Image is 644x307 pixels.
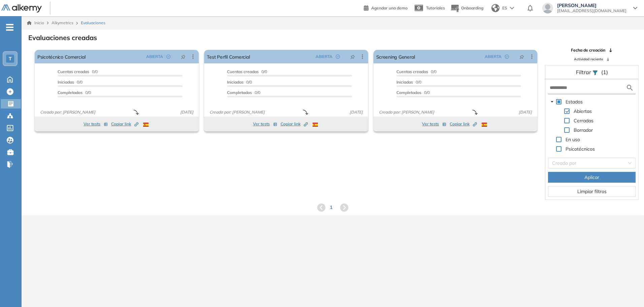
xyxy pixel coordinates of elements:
[450,121,477,127] span: Copiar link
[347,109,365,115] span: [DATE]
[571,47,605,53] span: Fecha de creación
[450,120,477,128] button: Copiar link
[281,120,308,128] button: Copiar link
[330,204,332,211] span: 1
[572,117,595,125] span: Cerradas
[396,69,428,74] span: Cuentas creadas
[584,174,599,181] span: Aplicar
[350,54,355,59] span: pushpin
[313,123,318,127] img: ESP
[572,126,594,134] span: Borrador
[550,100,554,103] span: caret-down
[181,54,186,59] span: pushpin
[227,69,267,74] span: 0/0
[58,69,89,74] span: Cuentas creadas
[227,90,252,95] span: Completados
[557,3,626,8] span: [PERSON_NAME]
[207,109,267,115] span: Creado por: [PERSON_NAME]
[461,5,483,10] span: Onboarding
[176,51,191,62] button: pushpin
[396,80,421,85] span: 0/0
[523,229,644,307] iframe: Chat Widget
[548,172,636,183] button: Aplicar
[502,5,507,11] span: ES
[564,145,596,153] span: Psicotécnicos
[146,54,163,60] span: ABIERTA
[345,51,360,62] button: pushpin
[566,99,583,105] span: Estados
[519,54,524,59] span: pushpin
[510,7,514,9] img: arrow
[371,5,408,10] span: Agendar una demo
[396,69,437,74] span: 0/0
[37,109,98,115] span: Creado por: [PERSON_NAME]
[178,109,196,115] span: [DATE]
[426,5,445,10] span: Tutoriales
[58,90,83,95] span: Completados
[557,8,626,13] span: [EMAIL_ADDRESS][DOMAIN_NAME]
[574,127,593,133] span: Borrador
[376,50,415,63] a: Screening General
[601,68,608,76] span: (1)
[577,188,607,195] span: Limpiar filtros
[52,20,73,25] span: Alkymetrics
[84,120,108,128] button: Ver tests
[450,1,483,16] button: Onboarding
[514,51,529,62] button: pushpin
[576,69,592,75] span: Filtrar
[111,120,138,128] button: Copiar link
[227,80,244,85] span: Iniciadas
[396,90,421,95] span: Completados
[523,229,644,307] div: Widget de chat
[364,3,408,11] a: Agendar una demo
[572,107,593,115] span: Abiertas
[626,84,634,92] img: search icon
[574,108,592,114] span: Abiertas
[574,118,593,124] span: Cerradas
[227,69,259,74] span: Cuentas creadas
[482,123,487,127] img: ESP
[422,120,446,128] button: Ver tests
[396,90,430,95] span: 0/0
[6,27,13,28] i: -
[516,109,535,115] span: [DATE]
[548,186,636,197] button: Limpiar filtros
[111,121,138,127] span: Copiar link
[253,120,277,128] button: Ver tests
[58,69,98,74] span: 0/0
[166,55,170,59] span: check-circle
[58,80,83,85] span: 0/0
[566,136,580,143] span: En uso
[336,55,340,59] span: check-circle
[566,146,595,152] span: Psicotécnicos
[1,4,42,13] img: Logo
[505,55,509,59] span: check-circle
[564,98,584,106] span: Estados
[37,50,86,63] a: Psicotécnico Comercial
[9,56,12,61] span: T
[281,121,308,127] span: Copiar link
[227,90,260,95] span: 0/0
[27,20,44,26] a: Inicio
[396,80,413,85] span: Iniciadas
[574,57,603,62] span: Actividad reciente
[81,20,105,26] span: Evaluaciones
[58,90,91,95] span: 0/0
[58,80,74,85] span: Iniciadas
[485,54,502,60] span: ABIERTA
[564,135,581,144] span: En uso
[143,123,149,127] img: ESP
[227,80,252,85] span: 0/0
[376,109,437,115] span: Creado por: [PERSON_NAME]
[28,34,97,42] h3: Evaluaciones creadas
[491,4,500,12] img: world
[316,54,332,60] span: ABIERTA
[207,50,250,63] a: Test Perfil Comercial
